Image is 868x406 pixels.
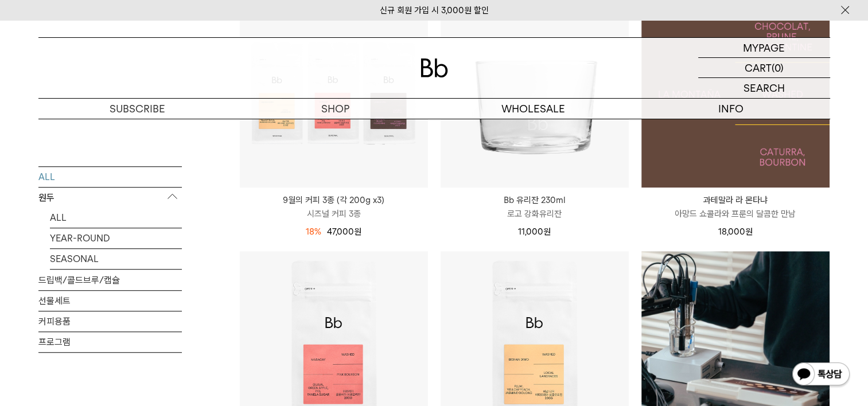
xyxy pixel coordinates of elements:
[240,193,428,207] p: 9월의 커피 3종 (각 200g x3)
[236,99,434,119] a: SHOP
[698,58,830,78] a: CART (0)
[641,207,830,221] p: 아망드 쇼콜라와 프룬의 달콤한 만남
[641,193,830,207] p: 과테말라 라 몬타냐
[240,207,428,221] p: 시즈널 커피 3종
[327,227,361,237] span: 47,000
[38,188,182,208] p: 원두
[434,99,632,119] p: WHOLESALE
[745,58,772,77] p: CART
[421,58,448,77] img: 로고
[38,291,182,311] a: 선물세트
[632,99,830,119] p: INFO
[718,227,753,237] span: 18,000
[743,38,785,57] p: MYPAGE
[543,227,551,237] span: 원
[380,5,489,15] a: 신규 회원 가입 시 3,000원 할인
[50,208,182,228] a: ALL
[441,193,629,221] a: Bb 유리잔 230ml 로고 강화유리잔
[38,332,182,352] a: 프로그램
[354,227,361,237] span: 원
[38,99,236,119] a: SUBSCRIBE
[441,193,629,207] p: Bb 유리잔 230ml
[38,270,182,290] a: 드립백/콜드브루/캡슐
[306,225,321,239] div: 18%
[744,78,785,98] p: SEARCH
[772,58,784,77] p: (0)
[791,361,851,389] img: 카카오톡 채널 1:1 채팅 버튼
[38,311,182,331] a: 커피용품
[38,167,182,187] a: ALL
[240,193,428,221] a: 9월의 커피 3종 (각 200g x3) 시즈널 커피 3종
[518,227,551,237] span: 11,000
[698,38,830,58] a: MYPAGE
[441,207,629,221] p: 로고 강화유리잔
[641,193,830,221] a: 과테말라 라 몬타냐 아망드 쇼콜라와 프룬의 달콤한 만남
[50,249,182,269] a: SEASONAL
[745,227,753,237] span: 원
[50,228,182,248] a: YEAR-ROUND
